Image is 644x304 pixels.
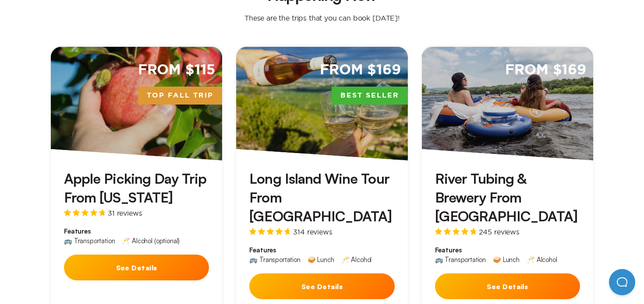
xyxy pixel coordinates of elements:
[138,61,216,80] span: From $115
[341,256,372,263] div: 🥂 Alcohol
[320,61,401,80] span: From $169
[236,14,408,22] p: These are the trips that you can book [DATE]!
[249,256,300,263] div: 🚌 Transportation
[435,246,580,255] span: Features
[505,61,586,80] span: From $169
[609,269,635,295] iframe: Help Scout Beacon - Open
[122,238,180,244] div: 🥂 Alcohol (optional)
[493,256,520,263] div: 🥪 Lunch
[435,169,580,226] h3: River Tubing & Brewery From [GEOGRAPHIC_DATA]
[249,169,394,226] h3: Long Island Wine Tour From [GEOGRAPHIC_DATA]
[64,227,209,236] span: Features
[479,228,520,235] span: 245 reviews
[332,87,408,105] span: Best Seller
[527,256,557,263] div: 🥂 Alcohol
[293,228,332,235] span: 314 reviews
[108,210,142,217] span: 31 reviews
[249,246,394,255] span: Features
[138,87,222,105] span: Top Fall Trip
[249,273,394,299] button: See Details
[308,256,334,263] div: 🥪 Lunch
[64,238,115,244] div: 🚌 Transportation
[435,273,580,299] button: See Details
[64,169,209,207] h3: Apple Picking Day Trip From [US_STATE]
[435,256,486,263] div: 🚌 Transportation
[64,255,209,280] button: See Details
